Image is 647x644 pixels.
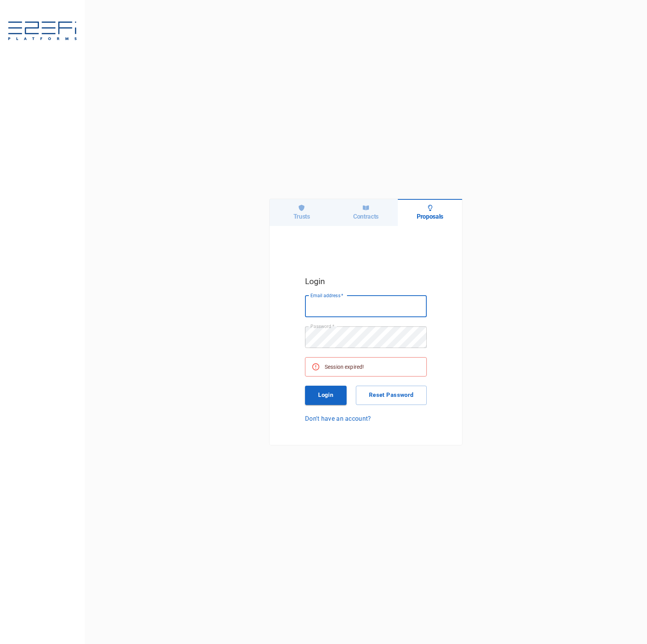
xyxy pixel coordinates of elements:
div: Session expired! [325,360,364,374]
a: Don't have an account? [305,414,427,423]
h5: Login [305,275,427,288]
img: E2EFiPLATFORMS-7f06cbf9.svg [8,22,77,42]
label: Email address [310,292,344,299]
label: Password [310,323,334,330]
h6: Proposals [417,213,443,220]
h6: Contracts [353,213,379,220]
button: Reset Password [356,386,427,405]
h6: Trusts [293,213,310,220]
button: Login [305,386,347,405]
